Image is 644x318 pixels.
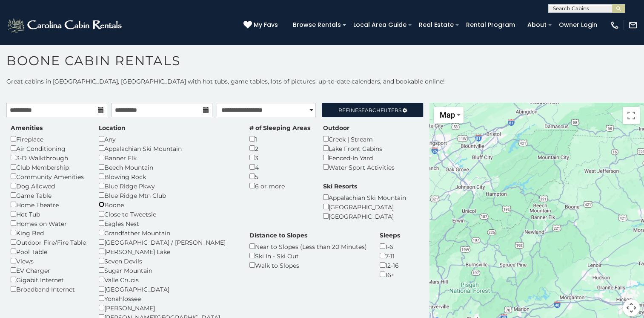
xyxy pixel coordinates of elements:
button: Toggle fullscreen view [623,107,640,124]
div: [GEOGRAPHIC_DATA] [323,211,406,221]
div: Appalachian Ski Mountain [323,193,406,202]
div: Creek | Stream [323,134,395,144]
div: King Bed [11,228,86,237]
a: Browse Rentals [289,18,345,32]
div: Near to Slopes (Less than 20 Minutes) [249,242,367,251]
div: 3 [249,153,310,162]
div: Ski In - Ski Out [249,251,367,260]
div: Valle Crucis [99,275,237,284]
div: 6 or more [249,181,310,191]
div: Views [11,256,86,266]
a: RefineSearchFilters [322,103,423,117]
div: Walk to Slopes [249,260,367,270]
div: Sugar Mountain [99,266,237,275]
div: Appalachian Ski Mountain [99,144,237,153]
div: Broadband Internet [11,284,86,294]
span: My Favs [254,20,278,29]
div: Any [99,134,237,144]
div: 7-11 [380,251,400,260]
div: Beech Mountain [99,162,237,172]
div: Homes on Water [11,219,86,228]
div: 1 [249,134,310,144]
div: 5 [249,172,310,181]
div: 12-16 [380,260,400,270]
label: Ski Resorts [323,182,357,191]
div: Pool Table [11,247,86,256]
label: Location [99,124,126,132]
div: 2 [249,144,310,153]
div: Air Conditioning [11,144,86,153]
div: [GEOGRAPHIC_DATA] [323,202,406,211]
div: 16+ [380,270,400,279]
img: White-1-2.png [6,17,124,34]
div: EV Charger [11,266,86,275]
div: Seven Devils [99,256,237,266]
div: Gigabit Internet [11,275,86,284]
div: Fenced-In Yard [323,153,395,162]
a: My Favs [243,20,280,30]
label: Outdoor [323,124,349,132]
div: Grandfather Mountain [99,228,237,237]
div: [GEOGRAPHIC_DATA] / [PERSON_NAME] [99,237,237,247]
div: 4 [249,162,310,172]
a: Rental Program [462,18,519,32]
a: Real Estate [415,18,458,32]
a: About [523,18,551,32]
label: Amenities [11,124,43,132]
div: [PERSON_NAME] [99,303,237,312]
div: 1-6 [380,242,400,251]
span: Refine Filters [338,107,401,113]
div: Boone [99,200,237,209]
div: Club Membership [11,162,86,172]
a: Owner Login [555,18,601,32]
button: Map camera controls [623,299,640,316]
div: Banner Elk [99,153,237,162]
div: Fireplace [11,134,86,144]
div: [PERSON_NAME] Lake [99,247,237,256]
div: Blue Ridge Pkwy [99,181,237,191]
label: Distance to Slopes [249,231,307,240]
div: Eagles Nest [99,219,237,228]
label: Sleeps [380,231,400,240]
span: Search [358,107,381,113]
div: Community Amenities [11,172,86,181]
div: Home Theatre [11,200,86,209]
button: Change map style [434,107,464,123]
div: Lake Front Cabins [323,144,395,153]
div: Close to Tweetsie [99,209,237,219]
a: Local Area Guide [349,18,411,32]
label: # of Sleeping Areas [249,124,310,132]
img: phone-regular-white.png [610,20,619,30]
div: Hot Tub [11,209,86,219]
span: Map [440,110,455,119]
div: [GEOGRAPHIC_DATA] [99,284,237,294]
div: Yonahlossee [99,294,237,303]
img: mail-regular-white.png [628,20,638,30]
div: Dog Allowed [11,181,86,191]
div: Blue Ridge Mtn Club [99,191,237,200]
div: Outdoor Fire/Fire Table [11,237,86,247]
div: Water Sport Activities [323,162,395,172]
div: Game Table [11,191,86,200]
div: 3-D Walkthrough [11,153,86,162]
div: Blowing Rock [99,172,237,181]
